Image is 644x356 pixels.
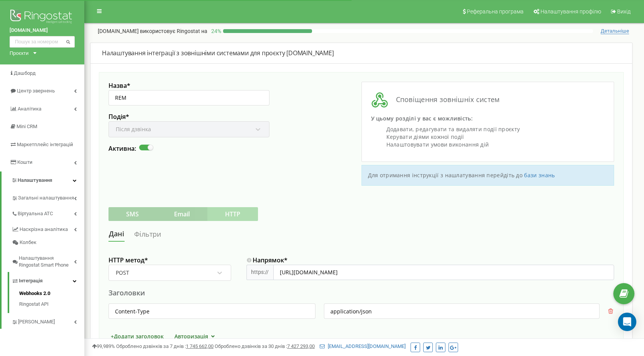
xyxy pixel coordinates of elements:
li: Додавати, редагувати та видаляти події проєкту [386,125,605,133]
a: Налаштування [2,171,84,190]
a: Налаштування Ringostat Smart Phone [11,249,84,272]
input: значення [324,303,600,319]
label: Напрямок * [246,256,614,265]
li: Налаштовувати умови виконання дій [386,141,605,148]
span: Оброблено дзвінків за 30 днів : [215,343,315,349]
a: [PERSON_NAME] [11,313,84,329]
div: Налаштування інтеграції з зовнішніми системами для проєкту [DOMAIN_NAME] [102,49,621,58]
span: Колбек [20,239,36,246]
span: Детальніше [601,28,629,34]
a: Віртуальна АТС [11,205,84,221]
span: Загальні налаштування [18,194,74,202]
span: Наскрізна аналітика [20,226,68,233]
a: Загальні налаштування [11,189,84,205]
span: [PERSON_NAME] [18,318,55,326]
label: Активна: [108,145,136,153]
a: [EMAIL_ADDRESS][DOMAIN_NAME] [320,343,406,349]
input: Введіть назву [108,90,269,105]
span: Вихід [617,8,631,15]
span: Аналiтика [18,106,41,112]
div: Заголовки [108,288,614,298]
label: HTTP метод * [108,256,231,265]
input: ім'я [108,303,315,319]
a: Webhooks 2.0 [19,290,84,299]
span: Mini CRM [16,124,37,129]
p: 24 % [207,27,223,35]
a: [DOMAIN_NAME] [10,27,75,34]
img: Ringostat logo [10,8,75,27]
span: Маркетплейс інтеграцій [17,142,73,147]
p: У цьому розділі у вас є можливість: [371,115,605,122]
input: Пошук за номером [10,36,75,48]
a: Інтеграція [11,272,84,288]
a: бази знань [524,171,555,179]
button: +Додати заголовок [108,332,166,340]
div: Проєкти [10,49,29,57]
a: Наскрізна аналітика [11,221,84,236]
label: Назва * [108,82,269,90]
button: Авторизація [172,332,219,340]
span: Центр звернень [17,88,55,94]
span: Оброблено дзвінків за 7 днів : [116,343,214,349]
span: Інтеграція [19,277,43,285]
h3: Сповіщення зовнішніх систем [371,91,605,109]
a: Фільтри [134,227,161,241]
u: 1 745 662,00 [186,343,214,349]
span: Налаштування [18,177,52,183]
span: Дашборд [14,70,36,76]
span: Реферальна програма [467,8,524,15]
a: Ringostat API [19,299,84,308]
span: 99,989% [92,343,115,349]
label: Подія * [108,113,269,121]
a: Колбек [11,236,84,249]
div: Open Intercom Messenger [618,313,636,331]
a: Дані [108,227,125,242]
p: [DOMAIN_NAME] [98,27,207,35]
input: https://example.com [273,265,614,280]
span: Віртуальна АТС [18,210,53,218]
span: Налаштування Ringostat Smart Phone [19,255,74,269]
li: Керувати діями кожної події [386,133,605,141]
p: Для отримання інструкції з нашлатування перейдіть до [368,171,608,179]
u: 7 427 293,00 [287,343,315,349]
div: https:// [246,265,273,280]
div: POST [116,269,129,276]
span: Кошти [17,159,33,165]
span: використовує Ringostat на [140,28,207,34]
span: Налаштування профілю [540,8,601,15]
